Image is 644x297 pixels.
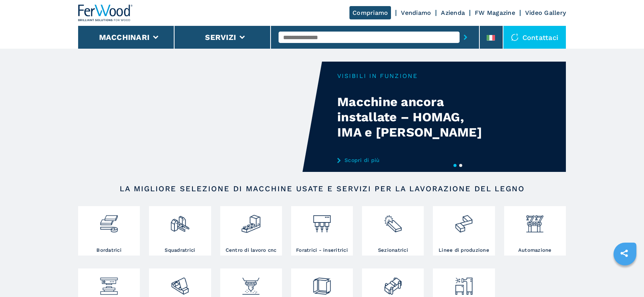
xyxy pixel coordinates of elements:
[291,206,353,256] a: Foratrici - inseritrici
[383,270,403,296] img: lavorazione_porte_finestre_2.png
[475,9,515,16] a: FW Magazine
[433,206,495,256] a: Linee di produzione
[460,29,471,46] button: submit-button
[378,247,408,254] h3: Sezionatrici
[312,270,332,296] img: montaggio_imballaggio_2.png
[165,247,195,254] h3: Squadratrici
[504,206,566,256] a: Automazione
[615,244,634,263] a: sharethis
[459,164,462,167] button: 2
[170,270,190,296] img: levigatrici_2.png
[96,247,122,254] h3: Bordatrici
[439,247,489,254] h3: Linee di produzione
[383,208,403,234] img: sezionatrici_2.png
[525,9,566,16] a: Video Gallery
[511,33,519,41] img: Contattaci
[453,164,457,167] button: 1
[401,9,431,16] a: Vendiamo
[220,206,282,256] a: Centro di lavoro cnc
[312,208,332,234] img: foratrici_inseritrici_2.png
[170,208,190,234] img: squadratrici_2.png
[518,247,552,254] h3: Automazione
[441,9,465,16] a: Azienda
[99,270,119,296] img: pressa-strettoia.png
[241,270,261,296] img: verniciatura_1.png
[78,206,140,256] a: Bordatrici
[78,62,322,172] video: Your browser does not support the video tag.
[226,247,277,254] h3: Centro di lavoro cnc
[454,208,474,234] img: linee_di_produzione_2.png
[503,26,566,49] div: Contattaci
[525,208,545,234] img: automazione.png
[337,157,487,163] a: Scopri di più
[99,208,119,234] img: bordatrici_1.png
[205,33,236,42] button: Servizi
[78,5,133,21] img: Ferwood
[349,6,391,19] a: Compriamo
[241,208,261,234] img: centro_di_lavoro_cnc_2.png
[149,206,211,256] a: Squadratrici
[296,247,348,254] h3: Foratrici - inseritrici
[454,270,474,296] img: aspirazione_1.png
[362,206,424,256] a: Sezionatrici
[103,184,541,193] h2: LA MIGLIORE SELEZIONE DI MACCHINE USATE E SERVIZI PER LA LAVORAZIONE DEL LEGNO
[99,33,150,42] button: Macchinari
